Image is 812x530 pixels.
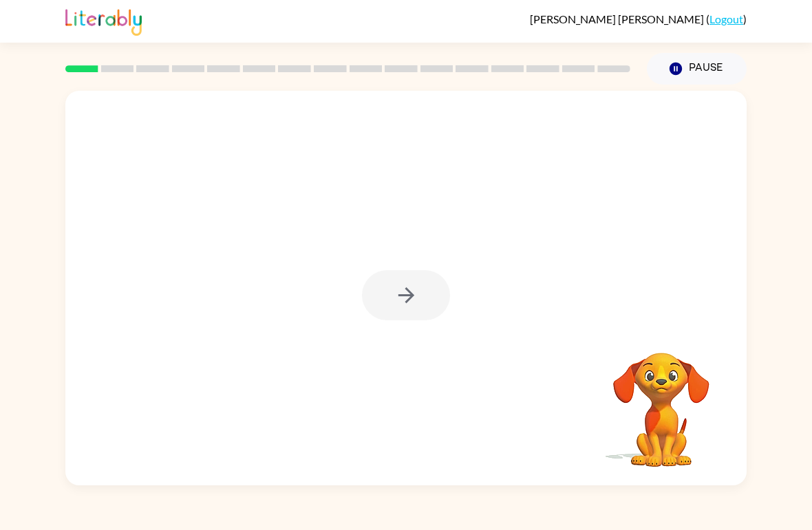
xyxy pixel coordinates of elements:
[530,12,747,25] div: ( )
[65,5,142,36] img: Literably
[647,53,747,85] button: Pause
[592,331,730,469] video: Your browser must support playing .mp4 files to use Literably. Please try using another browser.
[530,12,706,25] span: [PERSON_NAME] [PERSON_NAME]
[709,12,743,25] a: Logout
